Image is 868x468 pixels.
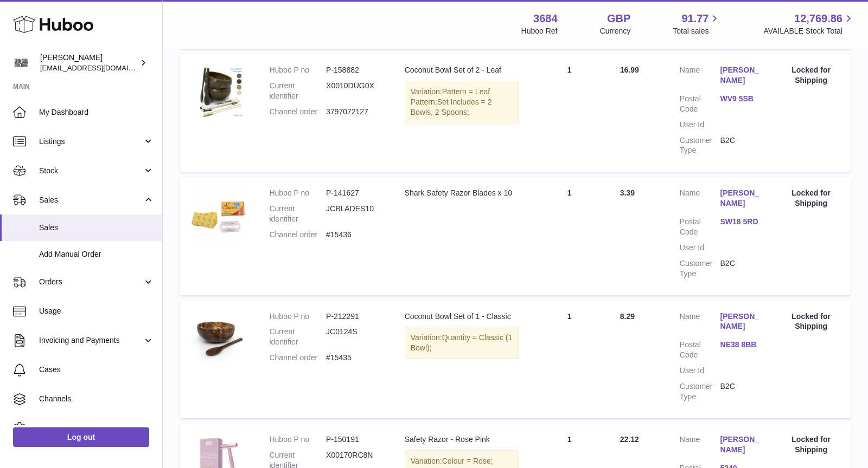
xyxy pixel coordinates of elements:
[782,188,840,209] div: Locked for Shipping
[782,311,840,332] div: Locked for Shipping
[411,97,492,116] span: Set Includes = 2 Bowls, 2 Spoons;
[720,311,761,332] a: [PERSON_NAME]
[191,65,245,119] img: $_57.JPG
[405,81,519,123] div: Variation:
[720,258,761,279] dd: B2C
[680,120,720,130] dt: User Id
[680,434,720,458] dt: Name
[620,435,639,444] span: 22.12
[269,311,326,322] dt: Huboo P no
[680,135,720,156] dt: Customer Type
[326,311,383,322] dd: P-212291
[782,434,840,455] div: Locked for Shipping
[680,366,720,376] dt: User Id
[680,94,720,114] dt: Postal Code
[405,434,519,445] div: Safety Razor - Rose Pink
[607,11,630,26] strong: GBP
[269,188,326,198] dt: Huboo P no
[680,381,720,402] dt: Customer Type
[620,312,635,321] span: 8.29
[326,434,383,445] dd: P-150191
[39,394,154,404] span: Channels
[763,26,855,36] span: AVAILABLE Stock Total
[269,107,326,117] dt: Channel order
[39,136,143,147] span: Listings
[521,26,558,36] div: Huboo Ref
[673,26,721,36] span: Total sales
[720,381,761,402] dd: B2C
[680,243,720,253] dt: User Id
[39,335,143,346] span: Invoicing and Payments
[600,26,631,36] div: Currency
[40,63,159,72] span: [EMAIL_ADDRESS][DOMAIN_NAME]
[326,353,383,363] dd: #15435
[269,81,326,101] dt: Current identifier
[680,217,720,237] dt: Postal Code
[411,333,513,352] span: Quantity = Classic (1 Bowl);
[411,87,490,106] span: Pattern = Leaf Pattern;
[326,204,383,224] dd: JCBLADES10
[720,135,761,156] dd: B2C
[326,107,383,117] dd: 3797072127
[673,11,721,36] a: 91.77 Total sales
[680,65,720,88] dt: Name
[326,188,383,198] dd: P-141627
[39,423,154,433] span: Settings
[533,11,558,26] strong: 3684
[720,217,761,227] a: SW18 5RD
[269,230,326,240] dt: Channel order
[405,327,519,359] div: Variation:
[680,258,720,279] dt: Customer Type
[680,311,720,335] dt: Name
[794,11,843,26] span: 12,769.86
[405,188,519,198] div: Shark Safety Razor Blades x 10
[405,65,519,75] div: Coconut Bowl Set of 2 - Leaf
[720,94,761,104] a: WV9 5SB
[269,327,326,347] dt: Current identifier
[620,188,635,197] span: 3.39
[326,230,383,240] dd: #15436
[39,306,154,316] span: Usage
[269,204,326,224] dt: Current identifier
[39,107,154,118] span: My Dashboard
[39,249,154,259] span: Add Manual Order
[326,327,383,347] dd: JC0124S
[39,195,143,205] span: Sales
[269,434,326,445] dt: Huboo P no
[326,81,383,101] dd: X0010DUG0X
[763,11,855,36] a: 12,769.86 AVAILABLE Stock Total
[40,53,138,73] div: [PERSON_NAME]
[680,188,720,211] dt: Name
[269,65,326,75] dt: Huboo P no
[620,66,639,74] span: 16.99
[720,188,761,209] a: [PERSON_NAME]
[530,54,609,172] td: 1
[13,427,149,447] a: Log out
[530,177,609,295] td: 1
[405,311,519,322] div: Coconut Bowl Set of 1 - Classic
[680,340,720,360] dt: Postal Code
[39,277,143,287] span: Orders
[782,65,840,86] div: Locked for Shipping
[442,457,493,465] span: Colour = Rose;
[191,188,245,242] img: $_57.JPG
[530,301,609,418] td: 1
[39,166,143,176] span: Stock
[681,11,709,26] span: 91.77
[720,434,761,455] a: [PERSON_NAME]
[720,65,761,86] a: [PERSON_NAME]
[269,353,326,363] dt: Channel order
[326,65,383,75] dd: P-158882
[720,340,761,350] a: NE38 8BB
[39,365,154,375] span: Cases
[13,55,29,71] img: theinternationalventure@gmail.com
[191,311,245,363] img: 36841692709551.png
[39,223,154,233] span: Sales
